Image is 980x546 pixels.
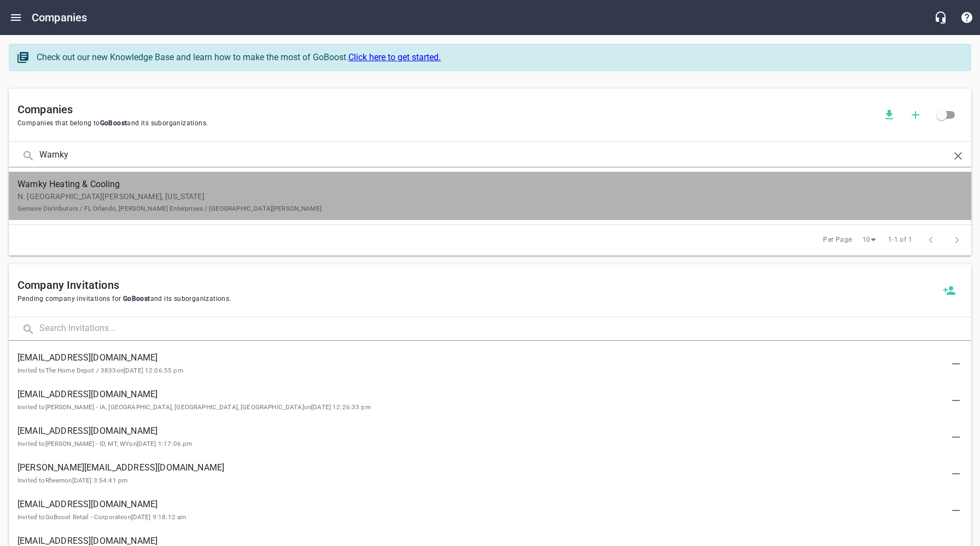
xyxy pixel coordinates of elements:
[17,425,945,438] span: [EMAIL_ADDRESS][DOMAIN_NAME]
[121,295,150,303] span: GoBoost
[17,191,945,214] p: N. [GEOGRAPHIC_DATA][PERSON_NAME], [US_STATE]
[17,461,945,474] span: [PERSON_NAME][EMAIL_ADDRESS][DOMAIN_NAME]
[17,294,936,305] span: Pending company invitations for and its suborganizations.
[17,101,876,118] h6: Companies
[876,102,902,128] button: Download companies
[17,351,945,364] span: [EMAIL_ADDRESS][DOMAIN_NAME]
[348,52,441,62] a: Click here to get started.
[17,118,876,129] span: Companies that belong to and its suborganizations.
[17,178,945,191] span: Warnky Heating & Cooling
[37,51,960,64] div: Check out our new Knowledge Base and learn how to make the most of GoBoost.
[943,461,969,487] button: Delete Invitation
[943,387,969,414] button: Delete Invitation
[943,424,969,450] button: Delete Invitation
[17,498,945,511] span: [EMAIL_ADDRESS][DOMAIN_NAME]
[858,233,880,247] div: 10
[17,513,186,521] small: Invited to GoBoost Retail - Corporate on [DATE] 9:18:12 am
[888,235,912,246] span: 1-1 of 1
[9,172,971,220] a: Warnky Heating & CoolingN. [GEOGRAPHIC_DATA][PERSON_NAME], [US_STATE]Gemaire Distributors / FL Or...
[17,205,322,212] small: Gemaire Distributors / FL Orlando, [PERSON_NAME] Enterprises / [GEOGRAPHIC_DATA][PERSON_NAME]
[823,235,854,246] span: Per Page:
[927,4,954,31] button: Live Chat
[902,102,929,128] button: Add a new company
[943,497,969,524] button: Delete Invitation
[17,403,371,411] small: Invited to [PERSON_NAME] - IA, [GEOGRAPHIC_DATA], [GEOGRAPHIC_DATA], [GEOGRAPHIC_DATA] on [DATE] ...
[929,102,955,128] span: Click to view all companies
[17,276,936,294] h6: Company Invitations
[17,440,192,448] small: Invited to [PERSON_NAME] - ID, MT, WY on [DATE] 1:17:06 pm
[32,9,87,26] h6: Companies
[943,351,969,377] button: Delete Invitation
[17,367,183,374] small: Invited to The Home Depot / 3833 on [DATE] 12:06:55 pm
[17,477,127,484] small: Invited to Rheem on [DATE] 3:54:41 pm
[954,4,980,31] button: Support Portal
[936,277,962,304] button: Invite a new company
[17,388,945,401] span: [EMAIL_ADDRESS][DOMAIN_NAME]
[39,317,971,341] input: Search Invitations...
[3,4,29,31] button: Open drawer
[39,144,941,167] input: Search Companies...
[100,119,127,127] span: GoBoost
